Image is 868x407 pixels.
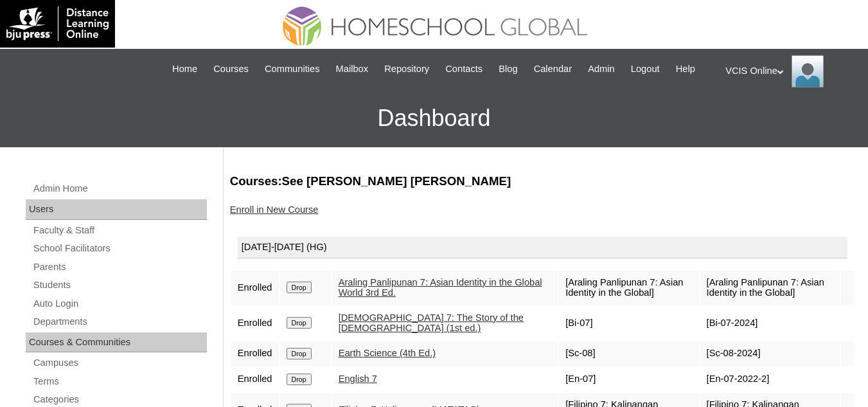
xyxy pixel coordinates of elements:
[588,62,615,77] span: Admin
[445,62,483,77] span: Contacts
[700,271,840,305] td: [Araling Panlipunan 7: Asian Identity in the Global]
[559,271,698,305] td: [Araling Panlipunan 7: Asian Identity in the Global]
[725,55,855,87] div: VCIS Online
[339,277,542,298] a: Araling Panlipunan 7: Asian Identity in the Global World 3rd Ed.
[32,277,207,293] a: Students
[339,312,524,334] a: [DEMOGRAPHIC_DATA] 7: The Story of the [DEMOGRAPHIC_DATA] (1st ed.)
[287,374,312,385] input: Drop
[669,62,702,77] a: Help
[32,181,207,197] a: Admin Home
[339,348,436,358] a: Earth Science (4th Ed.)
[559,367,698,392] td: [En-07]
[231,341,279,366] td: Enrolled
[792,55,824,87] img: VCIS Online Admin
[207,62,255,77] a: Courses
[527,62,578,77] a: Calendar
[384,62,429,77] span: Repository
[32,259,207,275] a: Parents
[339,374,377,384] a: English 7
[32,374,207,390] a: Terms
[6,6,109,41] img: logo-white.png
[32,296,207,312] a: Auto Login
[32,240,207,257] a: School Facilitators
[258,62,326,77] a: Communities
[439,62,489,77] a: Contacts
[330,62,375,77] a: Mailbox
[336,62,369,77] span: Mailbox
[700,341,840,366] td: [Sc-08-2024]
[559,341,698,366] td: [Sc-08]
[287,282,312,293] input: Drop
[492,62,524,77] a: Blog
[231,271,279,305] td: Enrolled
[499,62,517,77] span: Blog
[287,348,312,359] input: Drop
[265,62,320,77] span: Communities
[231,306,279,340] td: Enrolled
[32,314,207,330] a: Departments
[676,62,695,77] span: Help
[26,332,207,353] div: Courses & Communities
[26,199,207,220] div: Users
[32,222,207,239] a: Faculty & Staff
[230,173,855,190] h3: Courses:See [PERSON_NAME] [PERSON_NAME]
[172,62,197,77] span: Home
[700,367,840,392] td: [En-07-2022-2]
[700,306,840,340] td: [Bi-07-2024]
[230,204,319,215] a: Enroll in New Course
[534,62,572,77] span: Calendar
[378,62,436,77] a: Repository
[631,62,660,77] span: Logout
[238,237,847,258] div: [DATE]-[DATE] (HG)
[32,355,207,371] a: Campuses
[581,62,621,77] a: Admin
[213,62,249,77] span: Courses
[287,317,312,329] input: Drop
[166,62,204,77] a: Home
[6,89,862,147] h3: Dashboard
[231,367,279,392] td: Enrolled
[559,306,698,340] td: [Bi-07]
[624,62,666,77] a: Logout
